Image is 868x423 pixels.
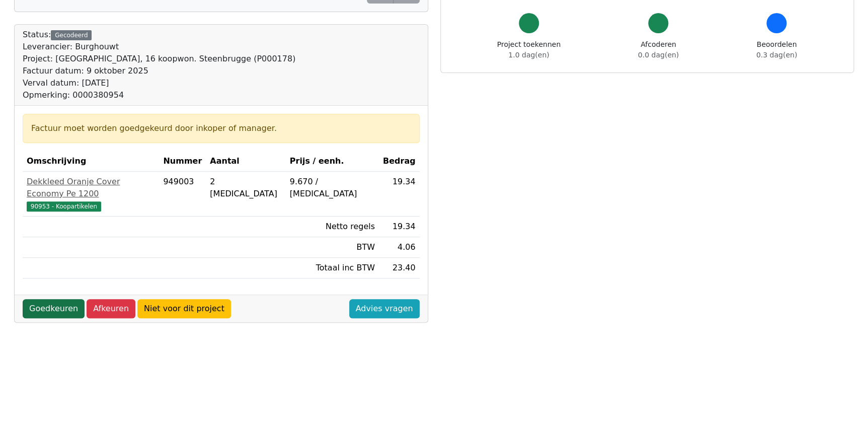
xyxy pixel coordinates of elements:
[51,30,92,40] div: Gecodeerd
[206,151,286,172] th: Aantal
[23,41,295,53] div: Leverancier: Burghouwt
[23,151,159,172] th: Omschrijving
[349,299,420,318] a: Advies vragen
[87,299,135,318] a: Afkeuren
[31,122,411,134] div: Factuur moet worden goedgekeurd door inkoper of manager.
[159,172,206,217] td: 949003
[23,65,295,77] div: Factuur datum: 9 oktober 2025
[137,299,231,318] a: Niet voor dit project
[379,258,420,278] td: 23.40
[286,151,379,172] th: Prijs / eenh.
[379,237,420,258] td: 4.06
[210,176,282,200] div: 2 [MEDICAL_DATA]
[379,151,420,172] th: Bedrag
[23,77,295,89] div: Verval datum: [DATE]
[23,299,85,318] a: Goedkeuren
[286,237,379,258] td: BTW
[497,39,561,60] div: Project toekennen
[379,172,420,217] td: 19.34
[23,89,295,101] div: Opmerking: 0000380954
[159,151,206,172] th: Nummer
[508,51,549,59] span: 1.0 dag(en)
[638,51,679,59] span: 0.0 dag(en)
[638,39,679,60] div: Afcoderen
[756,39,797,60] div: Beoordelen
[23,53,295,65] div: Project: [GEOGRAPHIC_DATA], 16 koopwon. Steenbrugge (P000178)
[286,258,379,278] td: Totaal inc BTW
[27,176,155,200] div: Dekkleed Oranje Cover Economy Pe 1200
[286,217,379,237] td: Netto regels
[27,201,101,211] span: 90953 - Koopartikelen
[27,176,155,212] a: Dekkleed Oranje Cover Economy Pe 120090953 - Koopartikelen
[756,51,797,59] span: 0.3 dag(en)
[290,176,375,200] div: 9.670 / [MEDICAL_DATA]
[379,217,420,237] td: 19.34
[23,29,295,101] div: Status:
